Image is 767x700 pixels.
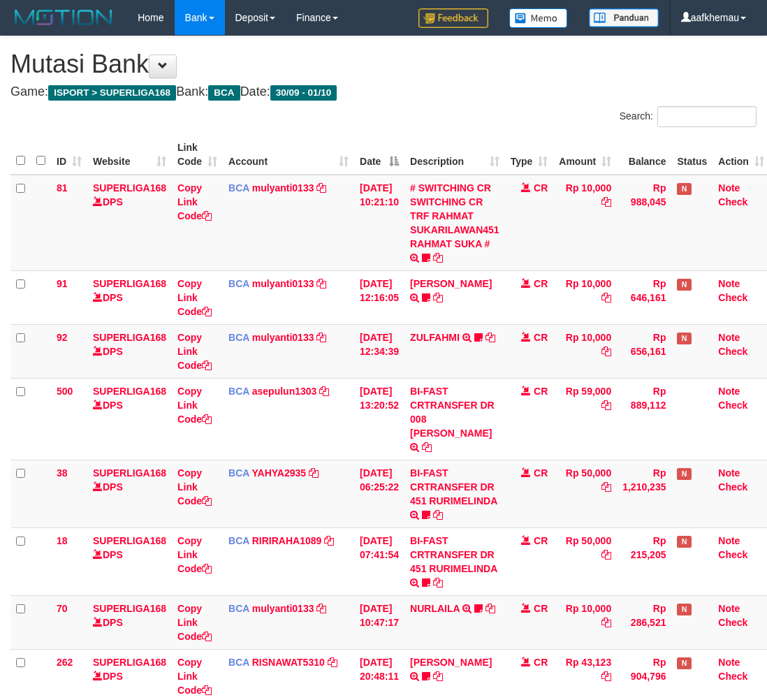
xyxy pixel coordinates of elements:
td: Rp 10,000 [553,270,617,324]
a: Copy mulyanti0133 to clipboard [316,603,326,614]
span: Has Note [677,604,691,615]
img: MOTION_logo.png [10,7,117,28]
th: Link Code: activate to sort column ascending [172,135,223,175]
a: Check [718,617,747,628]
a: Copy mulyanti0133 to clipboard [316,332,326,343]
a: [PERSON_NAME] [410,657,492,668]
a: Note [718,182,740,194]
a: [PERSON_NAME] [410,278,492,289]
td: BI-FAST CRTRANSFER DR 451 RURIMELINDA [404,460,505,527]
a: Copy BI-FAST CRTRANSFER DR 451 RURIMELINDA to clipboard [433,577,443,588]
span: CR [534,467,548,479]
a: YAHYA2935 [252,467,307,479]
span: Has Note [677,279,691,291]
td: Rp 656,161 [617,324,671,378]
span: 38 [57,467,68,479]
td: Rp 59,000 [553,378,617,460]
a: Copy BI-FAST CRTRANSFER DR 451 RURIMELINDA to clipboard [433,509,443,520]
td: BI-FAST CRTRANSFER DR 008 [PERSON_NAME] [404,378,505,460]
a: asepulun1303 [252,386,317,397]
span: BCA [228,657,249,668]
td: [DATE] 13:20:52 [354,378,404,460]
span: 262 [57,657,73,668]
th: Website: activate to sort column ascending [87,135,172,175]
td: Rp 988,045 [617,175,671,271]
a: Copy RIYO RAHMAN to clipboard [433,292,443,303]
td: DPS [87,175,172,271]
th: Balance [617,135,671,175]
td: [DATE] 12:34:39 [354,324,404,378]
a: Copy Rp 10,000 to clipboard [601,346,611,357]
td: Rp 50,000 [553,527,617,595]
th: Description: activate to sort column ascending [404,135,505,175]
a: Copy Rp 10,000 to clipboard [601,617,611,628]
span: CR [534,535,548,546]
td: BI-FAST CRTRANSFER DR 451 RURIMELINDA [404,527,505,595]
a: Note [718,386,740,397]
a: Copy Link Code [177,332,212,371]
td: Rp 215,205 [617,527,671,595]
td: DPS [87,270,172,324]
td: [DATE] 10:47:17 [354,595,404,649]
a: NURLAILA [410,603,460,614]
span: 30/09 - 01/10 [270,85,337,101]
span: BCA [228,332,249,343]
a: SUPERLIGA168 [93,182,166,194]
a: SUPERLIGA168 [93,386,166,397]
td: [DATE] 12:16:05 [354,270,404,324]
a: Copy Rp 50,000 to clipboard [601,549,611,560]
a: Copy Rp 59,000 to clipboard [601,400,611,411]
span: Has Note [677,657,691,669]
a: # SWITCHING CR SWITCHING CR TRF RAHMAT SUKARILAWAN451 RAHMAT SUKA # [410,182,499,249]
a: Copy Link Code [177,278,212,317]
span: Has Note [677,468,691,480]
td: Rp 10,000 [553,595,617,649]
a: Copy BI-FAST CRTRANSFER DR 008 ENDRO KUSWORO to clipboard [422,442,432,453]
a: Note [718,535,740,546]
a: Copy Link Code [177,657,212,696]
a: Note [718,332,740,343]
td: Rp 10,000 [553,324,617,378]
span: CR [534,386,548,397]
a: SUPERLIGA168 [93,657,166,668]
td: Rp 286,521 [617,595,671,649]
img: panduan.png [589,8,659,27]
span: 92 [57,332,68,343]
a: Check [718,196,747,207]
a: Check [718,671,747,682]
a: Note [718,603,740,614]
span: BCA [208,85,240,101]
span: CR [534,182,548,194]
th: ID: activate to sort column ascending [51,135,87,175]
a: SUPERLIGA168 [93,535,166,546]
td: DPS [87,378,172,460]
td: DPS [87,460,172,527]
a: mulyanti0133 [252,278,314,289]
a: Copy YAHYA2935 to clipboard [309,467,319,479]
a: Copy NURLAILA to clipboard [485,603,495,614]
a: Copy YOSI EFENDI to clipboard [433,671,443,682]
a: Check [718,292,747,303]
th: Status [671,135,713,175]
h1: Mutasi Bank [10,50,757,78]
a: Copy Link Code [177,467,212,506]
span: BCA [228,603,249,614]
td: [DATE] 06:25:22 [354,460,404,527]
td: [DATE] 10:21:10 [354,175,404,271]
a: Check [718,481,747,493]
span: Has Note [677,183,691,195]
a: Note [718,278,740,289]
label: Search: [620,106,757,127]
a: Copy Rp 50,000 to clipboard [601,481,611,493]
span: ISPORT > SUPERLIGA168 [48,85,176,101]
a: SUPERLIGA168 [93,467,166,479]
a: SUPERLIGA168 [93,603,166,614]
span: 81 [57,182,68,194]
span: CR [534,332,548,343]
h4: Game: Bank: Date: [10,85,757,99]
img: Button%20Memo.svg [509,8,568,28]
a: Copy ZULFAHMI to clipboard [485,332,495,343]
span: BCA [228,467,249,479]
span: CR [534,657,548,668]
a: Check [718,400,747,411]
